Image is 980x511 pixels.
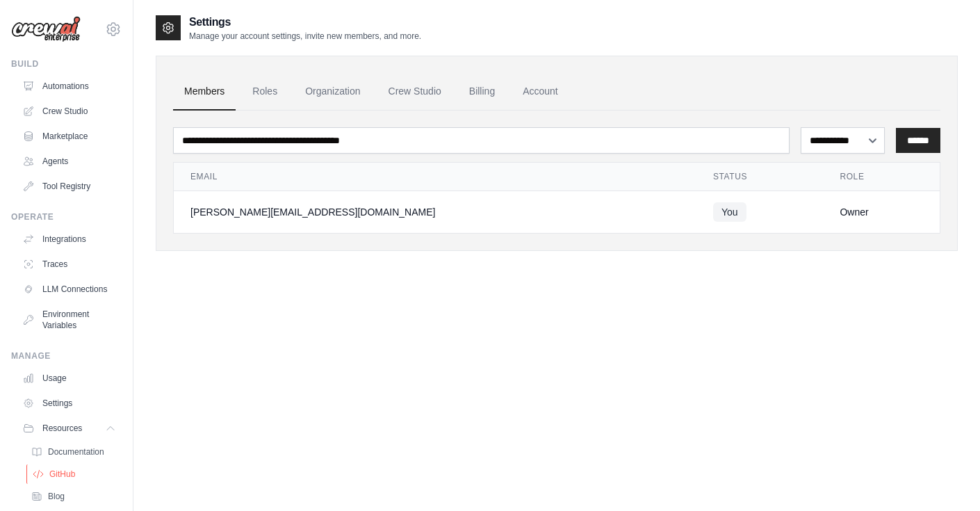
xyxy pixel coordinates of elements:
span: GitHub [49,469,75,480]
th: Role [823,163,940,191]
a: Integrations [17,228,122,250]
a: GitHub [26,464,123,484]
th: Status [696,163,823,191]
a: Settings [17,392,122,414]
a: Marketplace [17,125,122,147]
a: Tool Registry [17,175,122,197]
a: Account [512,73,569,111]
a: Roles [241,73,288,111]
a: Members [173,73,236,111]
a: LLM Connections [17,278,122,300]
div: Operate [11,211,122,222]
a: Usage [17,367,122,389]
a: Agents [17,150,122,172]
div: Manage [11,350,122,362]
a: Blog [25,487,122,506]
div: [PERSON_NAME][EMAIL_ADDRESS][DOMAIN_NAME] [190,205,680,219]
a: Crew Studio [377,73,452,111]
a: Automations [17,75,122,97]
p: Manage your account settings, invite new members, and more. [189,31,421,42]
a: Documentation [25,442,122,462]
a: Environment Variables [17,303,122,336]
span: Documentation [48,446,104,457]
img: Logo [11,16,81,42]
button: Resources [17,417,122,439]
div: Build [11,58,122,70]
a: Billing [458,73,506,111]
span: Blog [48,491,65,502]
h2: Settings [189,14,421,31]
span: You [713,202,746,222]
span: Resources [42,423,82,434]
div: Owner [840,205,923,219]
a: Crew Studio [17,100,122,122]
a: Traces [17,253,122,275]
a: Organization [294,73,371,111]
th: Email [174,163,696,191]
